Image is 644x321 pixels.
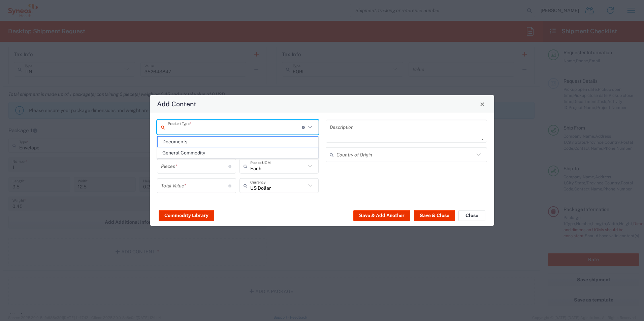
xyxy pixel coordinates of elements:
[353,210,410,221] button: Save & Add Another
[159,210,214,221] button: Commodity Library
[458,210,485,221] button: Close
[478,99,487,109] button: Close
[414,210,455,221] button: Save & Close
[157,99,196,109] h4: Add Content
[158,148,318,158] span: General Commodity
[158,137,318,147] span: Documents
